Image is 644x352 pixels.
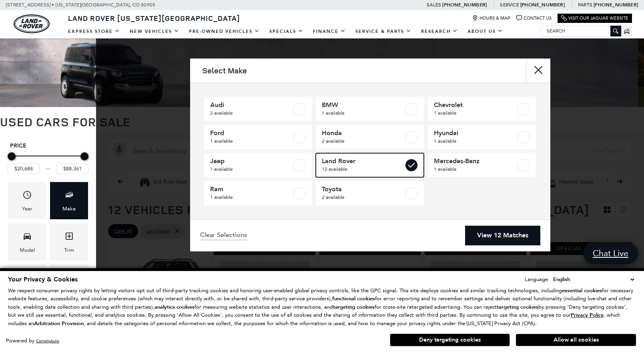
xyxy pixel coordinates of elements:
[472,15,510,21] a: Hours & Map
[36,338,59,344] a: ComplyAuto
[322,101,403,109] span: BMW
[316,97,424,121] a: BMW1 available
[14,14,50,33] a: land-rover
[184,24,265,38] a: Pre-Owned Vehicles
[210,101,292,109] span: Audi
[8,275,78,284] span: Your Privacy & Cookies
[265,24,308,38] a: Specials
[56,164,88,174] input: Maximum
[578,2,592,8] span: Parts
[526,59,550,83] button: close
[525,277,550,282] div: Language:
[62,204,76,213] div: Make
[204,125,312,149] a: Ford1 available
[434,165,516,173] span: 1 available
[571,312,604,318] a: Privacy Policy
[8,150,88,174] div: Price
[316,181,424,205] a: Toyota2 available
[434,137,516,145] span: 1 available
[8,265,46,302] div: FeaturesFeatures
[210,157,292,165] span: Jeep
[442,2,487,8] a: [PHONE_NUMBER]
[6,338,59,344] div: Powered by
[583,242,638,264] a: Chat Live
[520,2,565,8] a: [PHONE_NUMBER]
[204,153,312,177] a: Jeep1 available
[322,165,403,173] span: 12 available
[8,152,16,160] div: Minimum Price
[50,223,88,261] div: TrimTrim
[434,109,516,117] span: 1 available
[210,137,292,145] span: 1 available
[8,182,46,219] div: YearYear
[465,226,540,245] a: View 12 Matches
[308,24,351,38] a: Finance
[322,137,403,145] span: 2 available
[463,24,508,38] a: About Us
[80,152,88,160] div: Maximum Price
[390,334,510,346] button: Deny targeting cookies
[562,287,602,294] strong: essential cookies
[322,193,403,201] span: 2 available
[210,185,292,193] span: Ram
[204,97,312,121] a: Audi2 available
[64,229,74,246] span: Trim
[204,181,312,205] a: Ram1 available
[497,303,538,311] strong: targeting cookies
[322,185,403,193] span: Toyota
[594,2,638,8] a: [PHONE_NUMBER]
[210,193,292,201] span: 1 available
[322,157,403,165] span: Land Rover
[63,24,508,38] nav: Main Navigation
[22,229,32,246] span: Model
[125,24,184,38] a: New Vehicles
[316,153,424,177] a: Land Rover12 available
[22,188,32,204] span: Year
[428,153,536,177] a: Mercedes-Benz1 available
[202,66,247,75] h2: Select Make
[332,295,375,302] strong: functional cookies
[428,125,536,149] a: Hyundai1 available
[6,2,155,8] a: [STREET_ADDRESS] • [US_STATE][GEOGRAPHIC_DATA], CO 80905
[50,182,88,219] div: MakeMake
[10,142,86,150] h5: Price
[561,15,628,21] a: Visit Our Jaguar Website
[500,2,519,8] span: Service
[50,265,88,302] div: FueltypeFueltype
[8,223,46,261] div: ModelModel
[516,334,636,346] button: Allow all cookies
[63,13,245,23] a: Land Rover [US_STATE][GEOGRAPHIC_DATA]
[20,246,35,255] div: Model
[210,109,292,117] span: 2 available
[322,129,403,137] span: Honda
[589,248,632,259] span: Chat Live
[434,101,516,109] span: Chevrolet
[434,157,516,165] span: Mercedes-Benz
[351,24,416,38] a: Service & Parts
[8,164,40,174] input: Minimum
[64,246,74,255] div: Trim
[154,303,195,311] strong: analytics cookies
[416,24,463,38] a: Research
[200,231,247,241] a: Clear Selections
[64,188,74,204] span: Make
[210,129,292,137] span: Ford
[34,320,84,327] strong: Arbitration Provision
[428,97,536,121] a: Chevrolet1 available
[541,26,621,36] input: Search
[333,303,375,311] strong: targeting cookies
[210,165,292,173] span: 1 available
[434,129,516,137] span: Hyundai
[516,15,552,21] a: Contact Us
[427,2,441,8] span: Sales
[68,13,240,23] span: Land Rover [US_STATE][GEOGRAPHIC_DATA]
[551,275,636,284] select: Language Select
[322,109,403,117] span: 1 available
[316,125,424,149] a: Honda2 available
[63,24,125,38] a: EXPRESS STORE
[571,312,604,319] u: Privacy Policy
[14,14,50,33] img: Land Rover
[8,287,636,328] p: We respect consumer privacy rights by letting visitors opt out of third-party tracking cookies an...
[22,204,32,213] div: Year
